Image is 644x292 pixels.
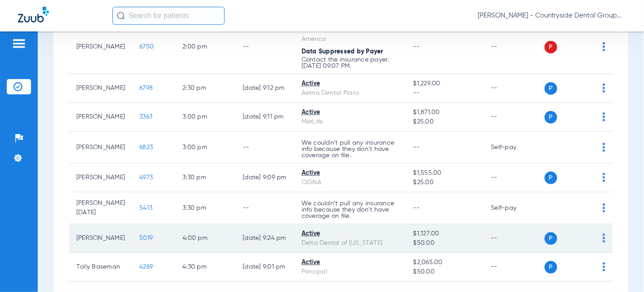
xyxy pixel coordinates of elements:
[603,112,605,121] img: group-dot-blue.svg
[603,84,605,93] img: group-dot-blue.svg
[12,38,26,49] img: hamburger-icon
[545,232,557,245] span: P
[603,173,605,182] img: group-dot-blue.svg
[235,132,294,164] td: --
[484,132,545,164] td: Self-pay
[484,103,545,132] td: --
[545,82,557,95] span: P
[603,262,605,271] img: group-dot-blue.svg
[69,192,132,224] td: [PERSON_NAME][DATE]
[302,178,399,187] div: CIGNA
[484,74,545,103] td: --
[484,20,545,74] td: --
[69,132,132,164] td: [PERSON_NAME]
[139,85,153,91] span: 6798
[413,108,477,117] span: $1,871.00
[302,140,399,159] p: We couldn’t pull any insurance info because they don’t have coverage on file.
[302,88,399,98] div: Aetna Dental Plans
[302,267,399,277] div: Principal
[484,253,545,282] td: --
[545,261,557,274] span: P
[69,20,132,74] td: [PERSON_NAME]
[175,132,235,164] td: 3:00 PM
[302,49,383,55] span: Data Suppressed by Payer
[413,168,477,178] span: $1,555.00
[484,164,545,192] td: --
[302,108,399,117] div: Active
[413,239,477,248] span: $50.00
[413,44,420,50] span: --
[302,239,399,248] div: Delta Dental of [US_STATE]
[302,79,399,88] div: Active
[235,103,294,132] td: [DATE] 9:11 PM
[545,41,557,53] span: P
[235,253,294,282] td: [DATE] 9:01 PM
[139,264,153,270] span: 4269
[302,258,399,267] div: Active
[69,74,132,103] td: [PERSON_NAME]
[235,74,294,103] td: [DATE] 9:12 PM
[69,164,132,192] td: [PERSON_NAME]
[175,20,235,74] td: 2:00 PM
[112,7,225,25] input: Search for patients
[175,103,235,132] td: 3:00 PM
[413,205,420,211] span: --
[139,235,153,241] span: 5019
[302,200,399,219] p: We couldn’t pull any insurance info because they don’t have coverage on file.
[413,178,477,187] span: $25.00
[484,192,545,224] td: Self-pay
[603,234,605,243] img: group-dot-blue.svg
[413,144,420,150] span: --
[484,224,545,253] td: --
[117,12,125,20] img: Search Icon
[69,224,132,253] td: [PERSON_NAME]
[603,143,605,152] img: group-dot-blue.svg
[175,253,235,282] td: 4:30 PM
[18,7,49,22] img: Zuub Logo
[478,11,626,20] span: [PERSON_NAME] - Countryside Dental Group
[603,42,605,51] img: group-dot-blue.svg
[302,168,399,178] div: Active
[413,229,477,239] span: $1,127.00
[545,111,557,124] span: P
[139,44,154,50] span: 6750
[175,74,235,103] td: 2:30 PM
[413,267,477,277] span: $50.00
[139,205,152,211] span: 5413
[413,79,477,88] span: $1,229.00
[413,258,477,267] span: $2,065.00
[175,164,235,192] td: 3:30 PM
[139,144,153,150] span: 6823
[235,224,294,253] td: [DATE] 9:24 PM
[302,117,399,127] div: MetLife
[413,88,477,98] span: --
[139,114,152,120] span: 3363
[175,224,235,253] td: 4:00 PM
[175,192,235,224] td: 3:30 PM
[235,192,294,224] td: --
[235,20,294,74] td: --
[603,204,605,212] img: group-dot-blue.svg
[69,103,132,132] td: [PERSON_NAME]
[302,25,399,44] div: Guardian Life Insurance Co. of America
[69,253,132,282] td: Tolly Baseman
[302,57,399,69] p: Contact the insurance payer. [DATE] 09:07 PM.
[413,117,477,127] span: $25.00
[545,172,557,184] span: P
[302,229,399,239] div: Active
[139,174,153,181] span: 4973
[235,164,294,192] td: [DATE] 9:09 PM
